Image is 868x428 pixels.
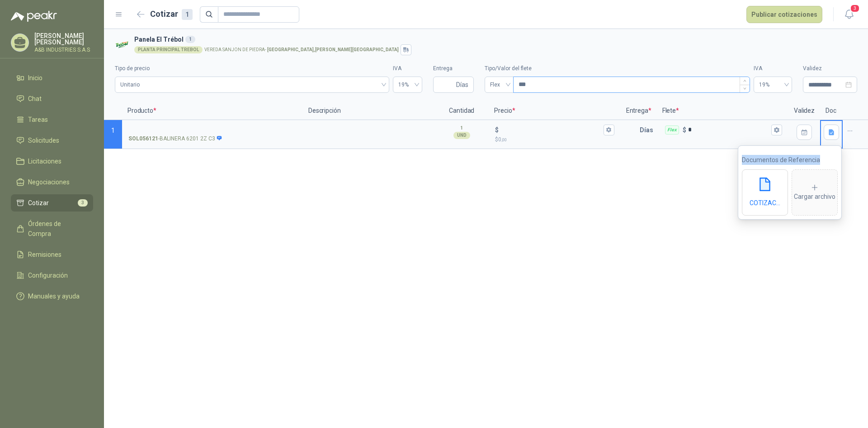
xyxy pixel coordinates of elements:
[128,135,158,143] strong: SOL056121
[740,77,750,85] span: Increase Value
[393,64,422,73] label: IVA
[28,250,61,260] span: Remisiones
[501,137,507,142] span: ,00
[11,132,93,149] a: Solicitudes
[683,125,686,135] p: $
[115,37,131,53] img: Company Logo
[78,199,88,207] span: 3
[485,64,750,73] label: Tipo/Valor del flete
[11,215,93,242] a: Órdenes de Compra
[111,127,115,134] span: 1
[11,288,93,305] a: Manuales y ayuda
[28,156,61,166] span: Licitaciones
[604,125,614,135] button: $$0,00
[490,78,508,91] span: Flex
[495,125,499,135] p: $
[28,198,49,208] span: Cotizar
[134,46,203,53] div: PLANTA PRINCIPAL TREBOL
[788,102,820,120] p: Validez
[34,33,93,45] p: [PERSON_NAME] [PERSON_NAME]
[495,135,614,144] p: $
[122,102,303,120] p: Producto
[820,102,843,120] p: Doc
[794,183,835,202] div: Cargar archivo
[456,77,468,92] span: Días
[28,270,68,280] span: Configuración
[803,64,857,73] label: Validez
[204,48,399,52] p: VEREDA SANJON DE PIEDRA -
[640,121,657,139] p: Días
[128,135,222,143] p: - BALINERA 6201 2Z C3
[303,102,434,120] p: Descripción
[150,8,193,20] h2: Cotizar
[28,177,70,187] span: Negociaciones
[11,173,93,191] a: Negociaciones
[754,64,792,73] label: IVA
[11,246,93,263] a: Remisiones
[500,126,601,133] input: $$0,00
[498,136,507,143] span: 0
[28,135,59,145] span: Solicitudes
[746,6,822,23] button: Publicar cotizaciones
[28,73,42,83] span: Inicio
[434,102,489,120] p: Cantidad
[433,64,474,73] label: Entrega
[11,111,93,128] a: Tareas
[134,34,854,44] h3: Panela El Trébol
[489,102,620,120] p: Precio
[11,11,57,22] img: Logo peakr
[759,78,787,91] span: 19%
[28,291,80,301] span: Manuales y ayuda
[267,47,399,52] strong: [GEOGRAPHIC_DATA] , [PERSON_NAME][GEOGRAPHIC_DATA]
[688,126,769,133] input: Flex $
[621,102,657,120] p: Entrega
[28,219,85,239] span: Órdenes de Compra
[771,125,782,135] button: Flex $
[120,78,384,91] span: Unitario
[185,36,195,43] div: 1
[11,194,93,212] a: Cotizar3
[28,94,42,104] span: Chat
[115,64,389,73] label: Tipo de precio
[665,125,679,135] div: Flex
[742,155,838,165] p: Documentos de Referencia
[11,267,93,284] a: Configuración
[743,87,746,90] span: down
[128,127,297,134] input: SOL056121-BALINERA 6201 2Z C3
[850,4,860,13] span: 3
[841,6,857,23] button: 3
[11,153,93,170] a: Licitaciones
[11,90,93,107] a: Chat
[743,79,746,82] span: up
[453,132,470,139] div: UND
[28,115,48,125] span: Tareas
[11,69,93,87] a: Inicio
[460,125,463,132] p: 1
[398,78,417,91] span: 19%
[182,9,193,20] div: 1
[740,85,750,92] span: Decrease Value
[657,102,788,120] p: Flete
[34,47,93,53] p: A&B INDUSTRIES S.A.S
